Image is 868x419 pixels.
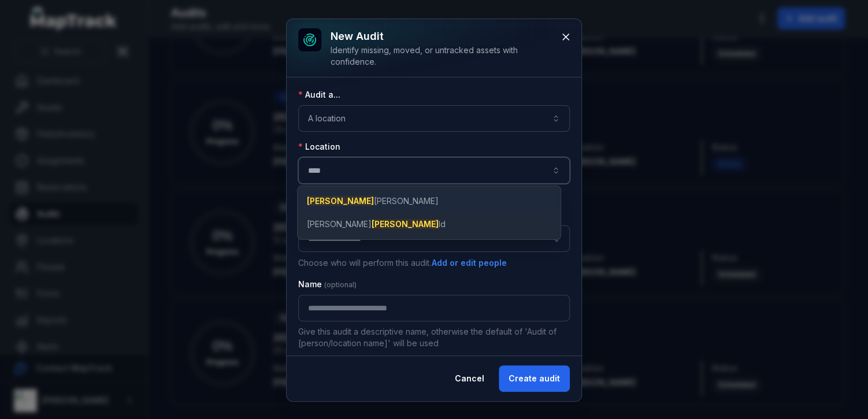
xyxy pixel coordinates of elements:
h3: New audit [331,28,551,45]
button: Add or edit people [431,257,507,269]
span: [PERSON_NAME] ld [307,218,446,230]
span: [PERSON_NAME] [307,195,439,207]
label: Name [298,279,357,290]
span: [PERSON_NAME] [307,196,374,206]
p: Choose who will perform this audit. [298,257,570,269]
div: Identify missing, moved, or untracked assets with confidence. [331,45,551,68]
button: Create audit [499,365,570,392]
p: Give this audit a descriptive name, otherwise the default of 'Audit of [person/location name]' wi... [298,326,570,349]
label: Location [298,141,340,153]
button: Cancel [445,365,494,392]
button: A location [298,105,570,132]
span: [PERSON_NAME] [372,219,439,229]
label: Audit a... [298,89,340,101]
